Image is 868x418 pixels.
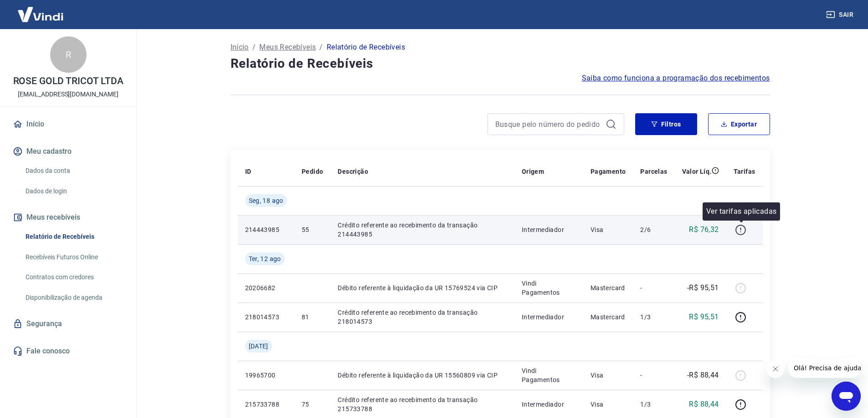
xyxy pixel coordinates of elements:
p: Crédito referente ao recebimento da transação 218014573 [338,308,507,326]
p: 1/3 [640,312,667,322]
button: Meu cadastro [11,141,125,161]
p: R$ 95,51 [689,312,719,322]
p: Vindi Pagamentos [522,279,576,297]
iframe: Mensagem da empresa [788,358,861,378]
p: 81 [302,312,323,322]
p: 214443985 [245,225,287,234]
a: Relatório de Recebíveis [22,227,125,246]
p: Visa [591,400,626,409]
p: Valor Líq. [682,167,712,176]
p: Intermediador [522,312,576,322]
p: [EMAIL_ADDRESS][DOMAIN_NAME] [18,90,118,99]
a: Início [11,114,125,134]
span: Olá! Precisa de ajuda? [5,6,77,14]
a: Contratos com credores [22,268,125,287]
p: Visa [591,225,626,234]
p: 1/3 [640,400,667,409]
iframe: Botão para abrir a janela de mensagens [832,382,861,411]
p: Crédito referente ao recebimento da transação 214443985 [338,221,507,239]
p: Débito referente à liquidação da UR 15769524 via CIP [338,283,507,292]
p: ID [245,167,252,176]
h4: Relatório de Recebíveis [231,55,770,73]
p: Mastercard [591,283,626,292]
p: Origem [522,167,544,176]
a: Segurança [11,314,125,334]
div: R [50,36,87,73]
p: ROSE GOLD TRICOT LTDA [13,76,123,86]
p: Pagamento [591,167,626,176]
p: Intermediador [522,400,576,409]
p: Débito referente à liquidação da UR 15560809 via CIP [338,371,507,380]
a: Saiba como funciona a programação dos recebimentos [582,73,770,84]
p: 19965700 [245,371,287,380]
p: Pedido [302,167,323,176]
span: Ter, 12 ago [249,254,281,263]
p: - [640,371,667,380]
input: Busque pelo número do pedido [495,117,602,131]
button: Exportar [708,113,770,135]
p: Parcelas [640,167,667,176]
img: Vindi [11,0,70,28]
a: Fale conosco [11,341,125,361]
p: Ver tarifas aplicadas [706,206,776,217]
span: Seg, 18 ago [249,196,283,205]
a: Meus Recebíveis [259,42,316,53]
p: Crédito referente ao recebimento da transação 215733788 [338,395,507,413]
p: Intermediador [522,225,576,234]
p: / [319,42,323,53]
p: Mastercard [591,312,626,322]
p: 2/6 [640,225,667,234]
p: 215733788 [245,400,287,409]
a: Dados de login [22,182,125,201]
p: Descrição [338,167,368,176]
p: / [252,42,256,53]
p: Visa [591,371,626,380]
a: Dados da conta [22,161,125,180]
iframe: Fechar mensagem [766,360,785,378]
p: Vindi Pagamentos [522,366,576,384]
p: -R$ 88,44 [687,370,719,381]
p: -R$ 95,51 [687,282,719,293]
span: [DATE] [249,342,268,351]
button: Filtros [635,113,697,135]
p: R$ 76,32 [689,224,719,235]
p: Tarifas [734,167,755,176]
p: 218014573 [245,312,287,322]
p: - [640,283,667,292]
p: 75 [302,400,323,409]
a: Recebíveis Futuros Online [22,248,125,267]
p: 20206682 [245,283,287,292]
p: R$ 88,44 [689,399,719,410]
button: Meus recebíveis [11,207,125,227]
p: Relatório de Recebíveis [327,42,405,53]
a: Início [231,42,249,53]
p: 55 [302,225,323,234]
button: Sair [824,6,857,23]
a: Disponibilização de agenda [22,288,125,307]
